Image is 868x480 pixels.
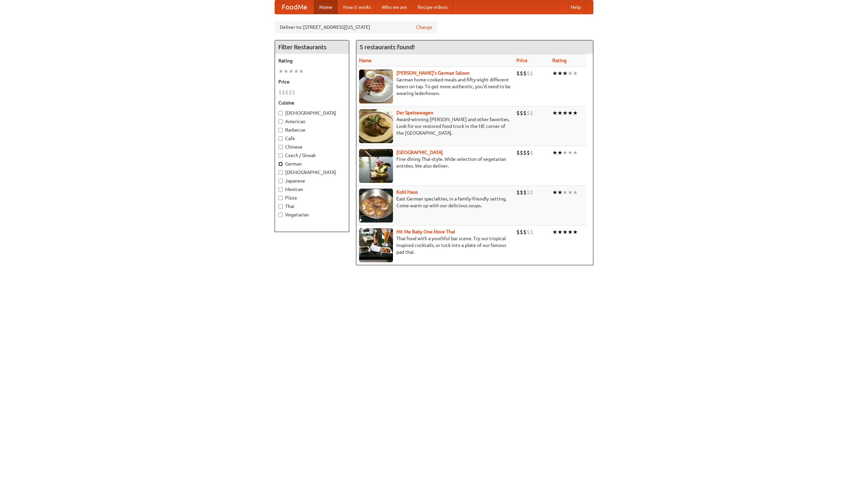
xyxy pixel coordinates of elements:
input: Japanese [278,179,283,183]
p: German home-cooked meals and fifty-eight different beers on tap. To get more authentic, you'd nee... [359,76,511,97]
li: ★ [299,68,304,75]
p: Award-winning [PERSON_NAME] and other favorites. Look for our restored food truck in the NE corne... [359,116,511,136]
li: $ [530,70,533,77]
li: $ [530,189,533,196]
li: ★ [568,149,573,156]
li: ★ [278,68,283,75]
li: $ [527,228,530,236]
li: $ [520,149,523,156]
input: Pizza [278,196,283,200]
li: ★ [568,70,573,77]
a: Name [359,58,372,63]
li: ★ [557,70,563,77]
img: babythai.jpg [359,228,393,262]
li: $ [520,70,523,77]
li: $ [516,70,520,77]
li: $ [523,228,527,236]
li: $ [285,89,289,96]
li: ★ [568,228,573,236]
li: ★ [557,189,563,196]
img: speisewagen.jpg [359,109,393,143]
a: Hit Me Baby One More Thai [396,229,455,234]
a: Der Speisewagen [396,110,433,115]
input: Barbecue [278,128,283,132]
a: Rating [552,58,567,63]
li: ★ [552,149,557,156]
li: $ [527,189,530,196]
a: Price [516,58,528,63]
label: Czech / Slovak [278,152,346,159]
input: Cafe [278,136,283,141]
a: Change [416,24,432,31]
p: Thai food with a youthful bar scene. Try our tropical inspired cocktails, or tuck into a plate of... [359,235,511,255]
label: Chinese [278,143,346,150]
li: $ [282,89,285,96]
input: Thai [278,204,283,209]
a: Who we are [376,0,412,14]
li: ★ [563,109,568,117]
li: ★ [294,68,299,75]
a: [GEOGRAPHIC_DATA] [396,150,443,155]
li: $ [292,89,295,96]
li: $ [523,189,527,196]
li: ★ [552,109,557,117]
li: ★ [552,228,557,236]
li: ★ [557,228,563,236]
li: ★ [557,109,563,117]
label: German [278,160,346,167]
label: Pizza [278,194,346,201]
h5: Cuisine [278,99,346,106]
li: $ [516,149,520,156]
img: kohlhaus.jpg [359,189,393,223]
li: $ [516,109,520,117]
li: ★ [283,68,289,75]
label: Vegetarian [278,211,346,218]
label: American [278,118,346,125]
li: ★ [573,228,578,236]
li: ★ [557,149,563,156]
li: $ [530,109,533,117]
li: $ [527,109,530,117]
li: $ [516,189,520,196]
a: Home [314,0,338,14]
li: $ [289,89,292,96]
input: German [278,162,283,166]
li: ★ [563,70,568,77]
p: Fine dining Thai-style. Wide selection of vegetarian entrées. We also deliver. [359,156,511,169]
h4: Filter Restaurants [275,40,349,54]
li: ★ [573,70,578,77]
a: Kohl Haus [396,189,418,195]
li: ★ [552,70,557,77]
a: FoodMe [275,0,314,14]
img: satay.jpg [359,149,393,183]
li: ★ [573,149,578,156]
label: Mexican [278,186,346,193]
input: Mexican [278,187,283,192]
input: [DEMOGRAPHIC_DATA] [278,170,283,175]
label: [DEMOGRAPHIC_DATA] [278,110,346,116]
label: Cafe [278,135,346,142]
input: [DEMOGRAPHIC_DATA] [278,111,283,115]
label: Barbecue [278,127,346,133]
li: $ [523,149,527,156]
li: $ [527,70,530,77]
li: ★ [568,189,573,196]
li: ★ [552,189,557,196]
li: $ [523,109,527,117]
h5: Price [278,78,346,85]
li: $ [530,149,533,156]
li: ★ [563,228,568,236]
li: $ [520,189,523,196]
li: $ [527,149,530,156]
li: ★ [563,189,568,196]
li: ★ [573,189,578,196]
li: ★ [573,109,578,117]
input: Chinese [278,145,283,149]
input: Vegetarian [278,213,283,217]
li: $ [530,228,533,236]
b: [PERSON_NAME]'s German Saloon [396,70,470,76]
h5: Rating [278,57,346,64]
li: $ [516,228,520,236]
